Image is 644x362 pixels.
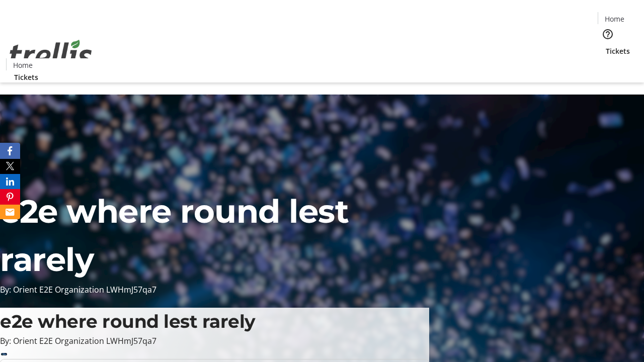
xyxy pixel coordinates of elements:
span: Tickets [606,46,630,56]
a: Home [598,14,630,24]
span: Tickets [14,72,38,82]
button: Help [598,24,618,44]
a: Home [7,60,39,70]
span: Home [13,60,33,70]
a: Tickets [6,72,46,82]
img: Orient E2E Organization LWHmJ57qa7's Logo [6,29,96,79]
button: Cart [598,56,618,76]
a: Tickets [598,46,638,56]
span: Home [605,14,624,24]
